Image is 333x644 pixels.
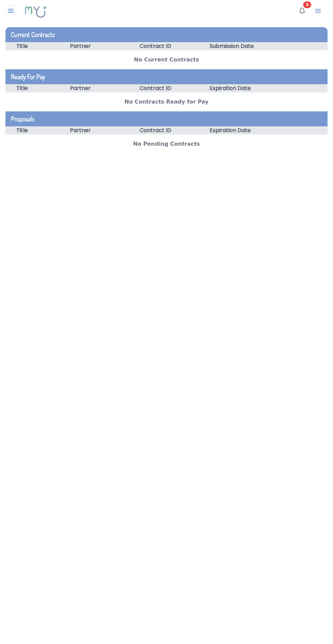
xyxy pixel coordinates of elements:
[134,84,199,92] div: Contract ID
[70,42,135,50] div: Partner
[303,1,311,8] span: 3
[199,84,263,92] div: Expiration Date
[7,7,15,15] img: Open sidebar
[298,7,306,15] img: Bell
[134,126,199,135] div: Contract ID
[5,92,328,111] div: No Contracts Ready for Pay
[199,126,263,135] div: Expiration Date
[199,42,263,50] div: Submission Date
[5,50,328,69] div: No Current Contracts
[70,84,135,92] div: Partner
[5,126,70,135] div: Title
[5,42,70,50] div: Title
[5,111,328,126] div: Proposals
[5,27,328,42] div: Current Contracts
[70,126,135,135] div: Partner
[5,69,328,84] div: Ready For Pay
[314,7,322,15] img: Close
[134,42,199,50] div: Contract ID
[5,135,328,154] div: No Pending Contracts
[5,84,70,92] div: Title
